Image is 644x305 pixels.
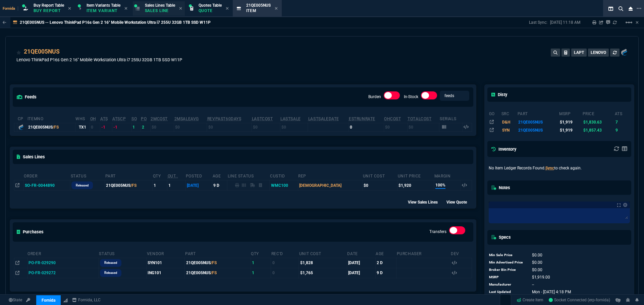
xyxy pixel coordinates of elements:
span: /FS [211,271,217,275]
h5: Inventory [491,146,516,152]
nx-icon: Back to Table [3,20,6,25]
nx-icon: Close Tab [124,6,127,11]
a: 21QE005NUS [24,47,60,56]
td: 21QE005NUS [185,268,251,278]
td: [DEMOGRAPHIC_DATA] [298,180,363,190]
th: Unit Cost [363,171,397,180]
p: Item [246,8,271,13]
td: Broker Bin Price [489,266,526,274]
tr: undefined [489,274,572,281]
span: Fornida [3,6,18,11]
th: Margin [434,171,461,180]
td: 21QE005NUS [517,118,559,126]
th: Part [185,248,251,258]
tr: undefined [489,288,572,296]
abbr: Outstanding (To Ship) [168,174,178,178]
a: -VDflfGT5wKElk3RAADw [549,297,610,303]
th: Unit Cost [299,248,347,258]
p: Released [104,270,117,276]
th: part [517,108,559,118]
abbr: Avg Sale from SO invoices for 2 months [174,117,199,121]
td: 9 D [212,180,227,190]
h5: Notes [491,184,510,191]
a: Create Item [514,295,546,305]
th: age [212,171,227,180]
span: -- [532,282,534,287]
div: Add to Watchlist [16,47,21,57]
h5: Specs [491,234,511,240]
button: LENOVO [588,49,609,57]
abbr: Total units in inventory => minus on SO => plus on PO [100,117,108,121]
a: Global State [7,297,24,303]
p: No Item Ledger Records Found. to check again. [489,165,630,171]
td: 1 [167,180,185,190]
th: Order [23,171,70,180]
nx-icon: Open In Opposite Panel [15,183,19,188]
td: 2 D [375,258,396,268]
td: $1,828 [299,258,347,268]
span: 21QE005NUS [246,3,271,8]
td: $1,830.63 [582,118,614,126]
td: Manufacturer [489,281,526,288]
a: msbcCompanyName [70,297,103,303]
div: View Sales Lines [408,199,444,205]
th: Date [347,248,375,258]
abbr: Total units in inventory. [90,117,96,121]
p: [DATE] 11:18 AM [550,20,580,25]
nx-icon: Open In Opposite Panel [15,271,19,275]
p: Released [104,260,117,265]
a: Sync [545,166,554,170]
label: Burden [368,94,381,99]
th: WHS [75,113,90,123]
th: Status [70,171,105,180]
nx-icon: Close Workbench [626,5,635,13]
a: Hide Workbench [636,20,639,25]
th: Dev [450,248,472,258]
p: Released [76,183,89,188]
th: CustId [270,171,298,180]
nx-icon: Search [616,5,626,13]
th: src [501,108,517,118]
h5: Sales Lines [17,154,45,160]
label: Transfers [429,229,446,234]
td: Min Sale Price [489,251,526,259]
p: Quote [199,8,222,13]
td: 9 D [375,268,396,278]
span: Sales Lines Table [145,3,175,8]
div: Transfers [449,226,465,237]
td: WMC100 [270,180,298,190]
td: 21QE005NUS [517,126,559,134]
p: Lenovo ThinkPad P16s Gen 2 16" Mobile Workstation Ultra i7 255U 32GB 1TB SSD W11P [16,57,182,63]
th: Status [99,248,146,258]
td: 21QE005NUS [105,180,153,190]
span: 0 [532,260,542,265]
nx-icon: Open In Opposite Panel [15,260,19,265]
abbr: Total units on open Sales Orders [131,117,137,121]
th: Vendor [147,248,185,258]
abbr: Avg cost of all PO invoices for 2 months [151,117,168,121]
td: Min Advertised Price [489,259,526,266]
h5: Disty [491,91,507,98]
p: Last Sync: [529,20,550,25]
td: 2 [141,123,150,131]
nx-fornida-value: PO-FR-029272 [29,270,98,276]
td: $1,857.43 [582,126,614,134]
h5: feeds [17,94,37,100]
th: Part [105,171,153,180]
span: Item Variants Table [87,3,120,8]
abbr: ATS with all companies combined [112,117,126,121]
td: $0 [252,123,280,131]
tr: NB TP T16 G4 U7 32G 512G 11P [489,126,630,134]
span: PO-FR-029290 [29,260,56,265]
p: Sales Line [145,8,175,13]
th: Purchaser [396,248,451,258]
td: [DATE] [347,258,375,268]
th: Serials [439,113,462,123]
abbr: Total units on open Purchase Orders [141,117,147,121]
td: [DATE] [347,268,375,278]
td: MSRP [489,274,526,281]
abbr: Total revenue past 60 days [207,117,241,121]
td: $0 [150,123,174,131]
span: /FS [130,183,137,188]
